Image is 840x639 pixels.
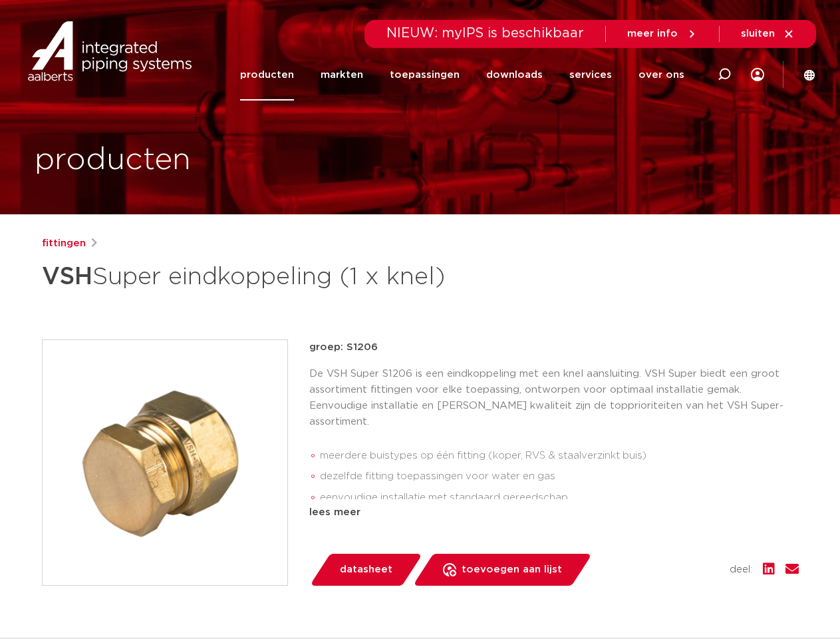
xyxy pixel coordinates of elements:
[42,265,92,289] strong: VSH
[43,340,287,585] img: Product Image for VSH Super eindkoppeling (1 x knel)
[386,27,584,40] span: NIEUW: myIPS is beschikbaar
[309,366,799,430] p: De VSH Super S1206 is een eindkoppeling met een knel aansluiting. VSH Super biedt een groot assor...
[462,559,562,580] span: toevoegen aan lijst
[741,29,775,39] span: sluiten
[309,505,799,521] div: lees meer
[321,49,363,101] a: markten
[42,257,541,297] h1: Super eindkoppeling (1 x knel)
[42,236,86,252] a: fittingen
[627,28,698,40] a: meer info
[35,139,191,182] h1: producten
[340,559,392,580] span: datasheet
[320,445,799,467] li: meerdere buistypes op één fitting (koper, RVS & staalverzinkt buis)
[309,339,799,355] p: groep: S1206
[569,49,612,101] a: services
[390,49,460,101] a: toepassingen
[320,487,799,509] li: eenvoudige installatie met standaard gereedschap
[486,49,543,101] a: downloads
[309,554,422,586] a: datasheet
[638,49,684,101] a: over ons
[730,562,752,578] span: deel:
[240,49,684,101] nav: Menu
[627,29,678,39] span: meer info
[320,466,799,487] li: dezelfde fitting toepassingen voor water en gas
[240,49,294,101] a: producten
[741,28,795,40] a: sluiten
